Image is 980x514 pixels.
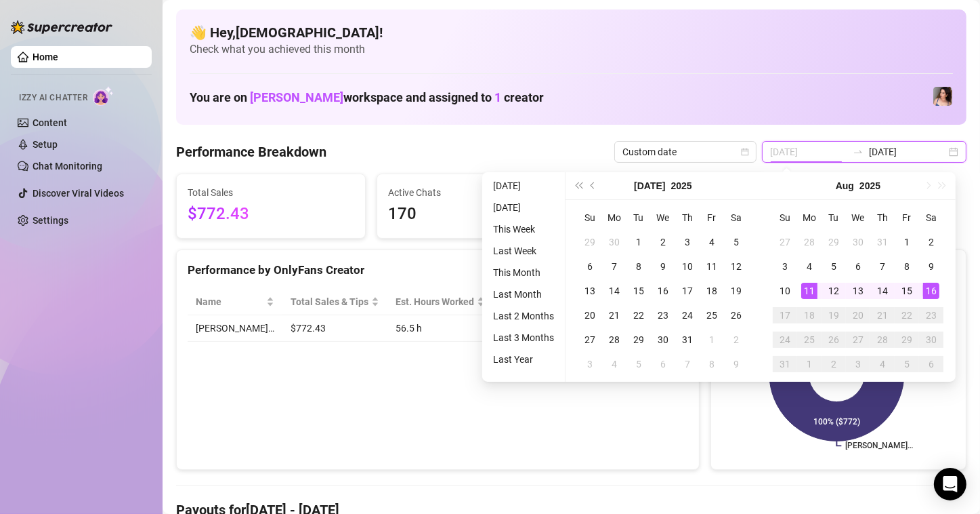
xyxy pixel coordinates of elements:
[651,254,675,279] td: 2025-07-09
[724,303,748,328] td: 2025-07-26
[582,283,598,299] div: 13
[826,332,842,348] div: 26
[671,172,692,199] button: Choose a year
[704,283,720,299] div: 18
[797,279,822,303] td: 2025-08-11
[874,283,891,299] div: 14
[700,303,724,328] td: 2025-07-25
[822,205,846,230] th: Tu
[728,234,744,250] div: 5
[919,254,943,279] td: 2025-08-09
[631,356,647,372] div: 5
[923,332,939,348] div: 30
[850,258,866,275] div: 6
[777,307,793,323] div: 17
[895,352,919,376] td: 2025-09-05
[396,294,474,309] div: Est. Hours Worked
[728,332,744,348] div: 2
[870,352,895,376] td: 2025-09-04
[578,205,602,230] th: Su
[870,230,895,254] td: 2025-07-31
[571,172,586,199] button: Last year (Control + left)
[700,230,724,254] td: 2025-07-04
[923,283,939,299] div: 16
[631,234,647,250] div: 1
[846,303,870,328] td: 2025-08-20
[850,356,866,372] div: 3
[190,90,544,105] h1: You are on workspace and assigned to creator
[826,283,842,299] div: 12
[582,332,598,348] div: 27
[846,205,870,230] th: We
[700,352,724,376] td: 2025-08-08
[388,201,555,227] span: 170
[675,352,700,376] td: 2025-08-07
[826,307,842,323] div: 19
[606,283,622,299] div: 14
[801,258,817,275] div: 4
[651,279,675,303] td: 2025-07-16
[773,303,797,328] td: 2025-08-17
[494,90,501,104] span: 1
[651,328,675,352] td: 2025-07-30
[870,254,895,279] td: 2025-08-07
[606,258,622,275] div: 7
[801,234,817,250] div: 28
[777,283,793,299] div: 10
[724,328,748,352] td: 2025-08-02
[850,307,866,323] div: 20
[801,332,817,348] div: 25
[700,205,724,230] th: Fr
[651,303,675,328] td: 2025-07-23
[250,90,343,104] span: [PERSON_NAME]
[626,352,651,376] td: 2025-08-05
[777,356,793,372] div: 31
[622,142,748,162] span: Custom date
[188,261,688,279] div: Performance by OnlyFans Creator
[919,230,943,254] td: 2025-08-02
[582,307,598,323] div: 20
[675,230,700,254] td: 2025-07-03
[578,279,602,303] td: 2025-07-13
[899,307,915,323] div: 22
[728,258,744,275] div: 12
[602,205,626,230] th: Mo
[846,230,870,254] td: 2025-07-30
[176,142,326,161] h4: Performance Breakdown
[728,283,744,299] div: 19
[724,352,748,376] td: 2025-08-09
[679,332,696,348] div: 31
[777,258,793,275] div: 3
[675,279,700,303] td: 2025-07-17
[578,303,602,328] td: 2025-07-20
[923,234,939,250] div: 2
[602,230,626,254] td: 2025-06-30
[704,332,720,348] div: 1
[679,283,696,299] div: 17
[582,234,598,250] div: 29
[874,307,891,323] div: 21
[919,205,943,230] th: Sa
[895,205,919,230] th: Fr
[773,254,797,279] td: 2025-08-03
[777,332,793,348] div: 24
[93,86,114,106] img: AI Chatter
[704,307,720,323] div: 25
[631,283,647,299] div: 15
[488,178,559,194] li: [DATE]
[797,303,822,328] td: 2025-08-18
[488,286,559,302] li: Last Month
[190,42,953,57] span: Check what you achieved this month
[488,243,559,259] li: Last Week
[488,221,559,237] li: This Week
[822,303,846,328] td: 2025-08-19
[846,254,870,279] td: 2025-08-06
[728,356,744,372] div: 9
[675,328,700,352] td: 2025-07-31
[773,230,797,254] td: 2025-07-27
[919,328,943,352] td: 2025-08-30
[836,172,854,199] button: Choose a month
[933,87,952,106] img: Lauren
[850,283,866,299] div: 13
[582,258,598,275] div: 6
